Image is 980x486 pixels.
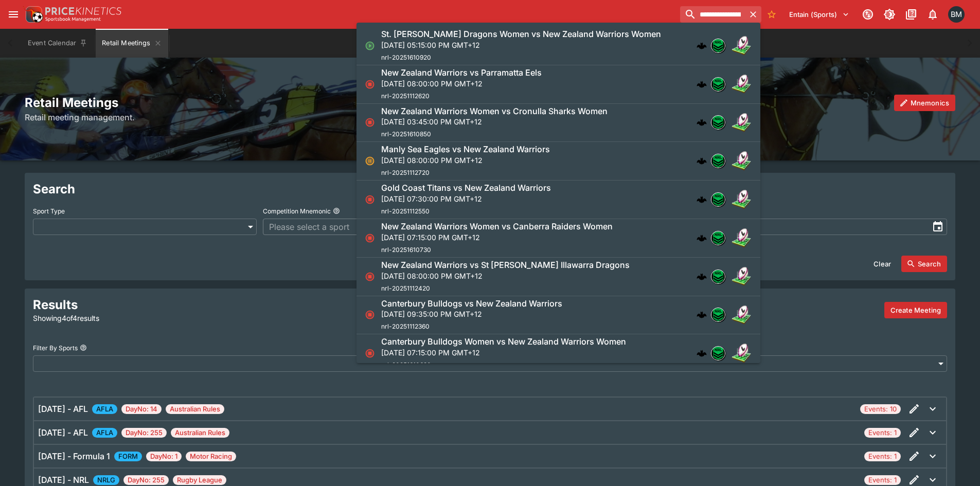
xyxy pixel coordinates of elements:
button: Event Calendar [22,29,94,58]
span: DayNo: 255 [121,428,167,438]
button: Competition Mnemonic [333,207,340,214]
img: logo-cerberus.svg [697,79,707,89]
svg: Closed [365,194,375,205]
img: rugby_league.png [732,35,752,56]
span: nrl-20251112360 [381,322,430,330]
button: Filter By Sports [80,344,87,351]
img: nrl.png [711,231,725,245]
h6: Canterbury Bulldogs Women vs New Zealand Warriors Women [381,336,626,347]
h6: New Zealand Warriors Women vs Cronulla Sharks Women [381,106,608,117]
button: Connected to PK [859,5,877,24]
img: rugby_league.png [732,304,752,325]
span: nrl-20251610920 [381,53,431,61]
div: nrl [711,346,725,361]
h6: Gold Coast Titans vs New Zealand Warriors [381,183,551,193]
div: nrl [711,39,725,53]
span: nrl-20251112620 [381,92,430,100]
div: nrl [711,269,725,284]
img: logo-cerberus.svg [697,348,707,358]
img: logo-cerberus.svg [697,194,707,205]
span: Please select a sport [269,221,470,233]
img: nrl.png [711,154,725,168]
img: PriceKinetics [45,7,121,15]
span: NRLG [93,475,119,485]
span: AFLA [92,428,117,438]
h6: [DATE] - AFL [38,403,88,415]
p: [DATE] 05:15:00 PM GMT+12 [381,40,661,50]
p: Showing 4 of 4 results [33,313,327,323]
p: [DATE] 07:15:00 PM GMT+12 [381,232,613,243]
span: nrl-20251610730 [381,246,431,254]
h6: New Zealand Warriors vs St [PERSON_NAME] Illawarra Dragons [381,260,630,271]
img: logo-cerberus.svg [697,310,707,320]
button: Search [901,256,947,272]
button: Notifications [923,5,942,24]
img: logo-cerberus.svg [697,156,707,166]
img: rugby_league.png [732,151,752,171]
button: No Bookmarks [763,6,780,23]
img: nrl.png [711,270,725,283]
img: nrl.png [711,116,725,129]
button: Create a new meeting by adding events [884,302,947,318]
span: DayNo: 1 [146,452,182,462]
button: Mnemonics [894,95,955,111]
img: rugby_league.png [732,74,752,95]
span: Rugby League [173,475,226,485]
div: nrl [711,192,725,207]
img: logo-cerberus.svg [697,41,707,51]
button: Retail Meetings [96,29,168,58]
h6: Manly Sea Eagles vs New Zealand Warriors [381,144,550,155]
img: nrl.png [711,308,725,321]
div: cerberus [697,156,707,166]
div: Byron Monk [948,6,965,23]
button: toggle date time picker [929,218,947,236]
p: Competition Mnemonic [263,207,331,215]
span: AFLA [92,404,117,415]
h6: New Zealand Warriors vs Parramatta Eels [381,67,542,78]
span: DayNo: 255 [123,475,169,485]
div: nrl [711,115,725,130]
span: nrl-20251112420 [381,284,430,292]
p: [DATE] 07:15:00 PM GMT+12 [381,347,626,358]
span: nrl-20251112720 [381,169,430,176]
p: Sport Type [33,207,65,215]
input: search [680,6,745,23]
svg: Closed [365,272,375,282]
svg: Closed [365,117,375,128]
span: Motor Racing [186,452,236,462]
svg: Closed [365,233,375,243]
button: Toggle light/dark mode [880,5,899,24]
div: cerberus [697,79,707,89]
h6: New Zealand Warriors Women vs Canberra Raiders Women [381,221,613,232]
p: [DATE] 07:30:00 PM GMT+12 [381,193,551,204]
button: Clear [867,256,897,272]
p: [DATE] 08:00:00 PM GMT+12 [381,271,630,281]
div: nrl [711,77,725,92]
img: rugby_league.png [732,189,752,210]
svg: Closed [365,310,375,320]
div: cerberus [697,348,707,358]
span: Events: 10 [860,404,901,415]
span: Events: 1 [864,428,901,438]
span: Events: 1 [864,475,901,485]
svg: Closed [365,348,375,358]
img: rugby_league.png [732,266,752,287]
span: nrl-20251610630 [381,361,431,369]
button: open drawer [4,5,23,24]
svg: Closed [365,79,375,89]
img: rugby_league.png [732,228,752,248]
svg: Open [365,41,375,51]
h2: Search [33,181,947,197]
span: nrl-20251610850 [381,130,431,138]
span: Australian Rules [171,428,229,438]
img: nrl.png [711,347,725,360]
div: cerberus [697,41,707,51]
p: Filter By Sports [33,344,78,352]
h2: Results [33,297,327,313]
img: logo-cerberus.svg [697,233,707,243]
h6: St. [PERSON_NAME] Dragons Women vs New Zealand Warriors Women [381,29,661,40]
img: Sportsbook Management [45,17,101,22]
p: [DATE] 09:35:00 PM GMT+12 [381,309,562,319]
img: nrl.png [711,78,725,91]
button: Documentation [902,5,920,24]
